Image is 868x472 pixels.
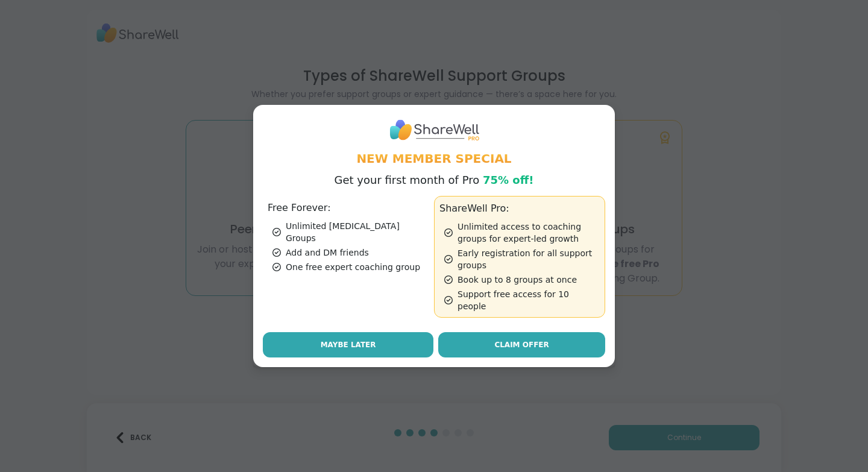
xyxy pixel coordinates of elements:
p: Get your first month of Pro [335,172,534,189]
div: One free expert coaching group [272,261,429,273]
div: Unlimited access to coaching groups for expert-led growth [444,221,600,245]
div: Unlimited [MEDICAL_DATA] Groups [272,220,429,244]
h3: ShareWell Pro: [439,201,600,216]
a: Claim Offer [438,332,605,357]
div: Early registration for all support groups [444,247,600,271]
span: Maybe Later [321,339,376,350]
h1: New Member Special [263,150,605,167]
div: Add and DM friends [272,247,429,259]
span: Claim Offer [494,339,549,350]
div: Book up to 8 groups at once [444,274,600,286]
button: Maybe Later [263,332,433,357]
h3: Free Forever: [268,201,429,215]
div: Support free access for 10 people [444,288,600,312]
img: ShareWell Logo [389,115,479,145]
span: 75% off! [483,174,534,186]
